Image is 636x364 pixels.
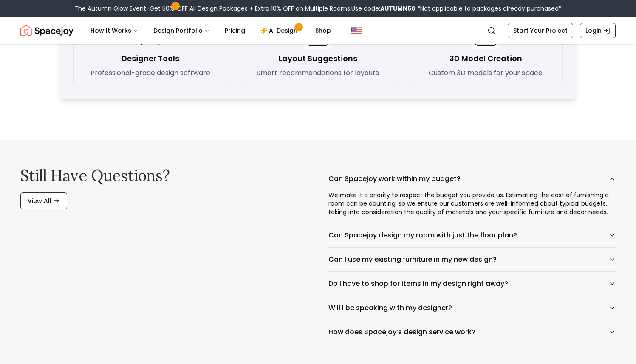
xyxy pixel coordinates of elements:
[328,167,616,191] button: Can Spacejoy work within my budget?
[508,23,573,38] a: Start Your Project
[218,22,252,39] a: Pricing
[90,68,210,78] p: Professional-grade design software
[429,68,543,78] p: Custom 3D models for your space
[328,191,616,223] div: Can Spacejoy work within my budget?
[328,191,616,223] div: We make it a priority to respect the budget you provide us. Estimating the cost of furnishing a r...
[122,53,179,65] h3: Designer Tools
[74,4,562,13] div: The Autumn Glow Event-Get 50% OFF All Design Packages + Extra 10% OFF on Multiple Rooms.
[20,17,616,44] nav: Global
[20,167,308,184] h2: Still have questions?
[20,22,73,39] img: Spacejoy Logo
[328,272,616,296] button: Do I have to shop for items in my design right away?
[308,22,338,39] a: Shop
[449,53,522,65] h3: 3D Model Creation
[20,22,73,39] a: Spacejoy
[380,4,416,13] b: AUTUMN50
[328,248,616,271] button: Can I use my existing furniture in my new design?
[254,22,307,39] a: AI Design
[84,22,338,39] nav: Main
[416,4,562,13] span: *Not applicable to packages already purchased*
[328,320,616,344] button: How does Spacejoy’s design service work?
[328,296,616,320] button: Will I be speaking with my designer?
[279,53,357,65] h3: Layout Suggestions
[351,4,416,13] span: Use code:
[20,192,67,209] a: View All
[84,22,145,39] button: How It Works
[351,25,362,36] img: United States
[328,223,616,247] button: Can Spacejoy design my room with just the floor plan?
[147,22,216,39] button: Design Portfolio
[257,68,379,78] p: Smart recommendations for layouts
[580,23,616,38] a: Login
